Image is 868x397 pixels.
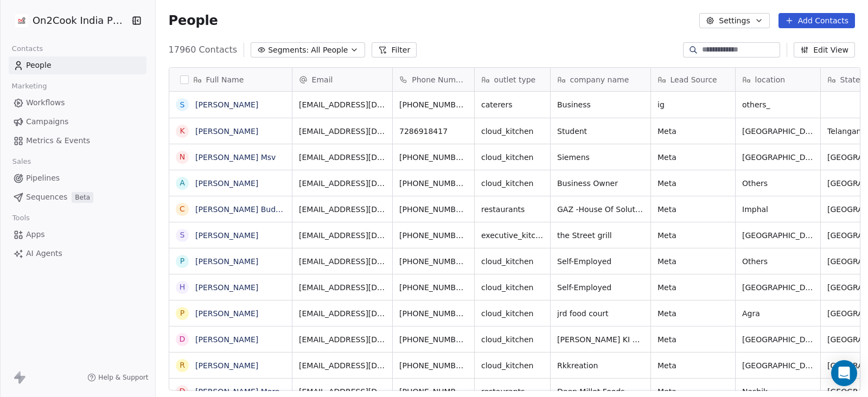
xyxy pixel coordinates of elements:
[742,308,814,319] span: Agra
[742,334,814,345] span: [GEOGRAPHIC_DATA]
[399,126,468,137] span: 7286918417
[26,60,52,71] span: People
[742,386,814,397] span: Nashik
[742,152,814,163] span: [GEOGRAPHIC_DATA]
[481,99,544,110] span: caterers
[778,13,855,28] button: Add Contacts
[195,231,258,240] a: [PERSON_NAME]
[195,127,258,136] a: [PERSON_NAME]
[699,13,769,28] button: Settings
[299,308,386,319] span: [EMAIL_ADDRESS][DOMAIN_NAME]
[180,360,185,371] div: R
[195,309,258,318] a: [PERSON_NAME]
[195,387,279,396] a: [PERSON_NAME] More
[311,44,348,56] span: All People
[87,373,148,382] a: Help & Support
[299,99,386,110] span: [EMAIL_ADDRESS][DOMAIN_NAME]
[26,97,65,108] span: Workflows
[755,74,786,85] span: location
[399,308,468,319] span: [PHONE_NUMBER]
[195,283,258,292] a: [PERSON_NAME]
[179,386,185,397] div: D
[557,308,644,319] span: jrd food court
[570,74,629,85] span: company name
[658,386,729,397] span: Meta
[169,68,292,91] div: Full Name
[481,386,544,397] span: restaurants
[26,135,90,146] span: Metrics & Events
[9,94,146,112] a: Workflows
[180,99,184,111] div: S
[481,152,544,163] span: cloud_kitchen
[399,334,468,345] span: [PHONE_NUMBER]
[736,68,820,91] div: location
[557,256,644,267] span: Self-Employed
[557,360,644,371] span: Rkkreation
[299,230,386,241] span: [EMAIL_ADDRESS][DOMAIN_NAME]
[481,360,544,371] span: cloud_kitchen
[658,126,729,137] span: Meta
[481,230,544,241] span: executive_kitchens
[399,282,468,293] span: [PHONE_NUMBER]
[26,191,67,203] span: Sequences
[9,56,146,74] a: People
[372,42,417,57] button: Filter
[742,99,814,110] span: others_
[840,74,864,85] span: States
[557,99,644,110] span: Business
[481,308,544,319] span: cloud_kitchen
[7,78,52,94] span: Marketing
[399,386,468,397] span: [PHONE_NUMBER]
[658,178,729,189] span: Meta
[399,178,468,189] span: [PHONE_NUMBER]
[557,178,644,189] span: Business Owner
[299,334,386,345] span: [EMAIL_ADDRESS][DOMAIN_NAME]
[658,204,729,215] span: Meta
[180,203,185,215] div: C
[742,178,814,189] span: Others
[481,126,544,137] span: cloud_kitchen
[26,116,68,127] span: Campaigns
[169,12,218,29] span: People
[399,99,468,110] span: [PHONE_NUMBER]
[195,205,373,214] a: [PERSON_NAME] Budhimanta [PERSON_NAME]
[658,360,729,371] span: Meta
[658,308,729,319] span: Meta
[9,188,146,206] a: SequencesBeta
[412,74,467,85] span: Phone Number
[180,177,185,189] div: A
[557,152,644,163] span: Siemens
[15,14,28,27] img: on2cook%20logo-04%20copy.jpg
[180,229,184,241] div: S
[299,152,386,163] span: [EMAIL_ADDRESS][DOMAIN_NAME]
[399,256,468,267] span: [PHONE_NUMBER]
[195,257,258,266] a: [PERSON_NAME]
[658,282,729,293] span: Meta
[658,334,729,345] span: Meta
[399,360,468,371] span: [PHONE_NUMBER]
[169,92,292,391] div: grid
[9,169,146,187] a: Pipelines
[195,179,258,188] a: [PERSON_NAME]
[180,255,184,267] div: P
[26,229,45,240] span: Apps
[494,74,536,85] span: outlet type
[557,334,644,345] span: [PERSON_NAME] KI RASOI
[399,152,468,163] span: [PHONE_NUMBER]
[481,334,544,345] span: cloud_kitchen
[169,43,238,56] span: 17960 Contacts
[8,153,36,170] span: Sales
[98,373,148,382] span: Help & Support
[557,204,644,215] span: GAZ -House Of Solution-
[195,361,258,370] a: [PERSON_NAME]
[9,113,146,131] a: Campaigns
[651,68,735,91] div: Lead Source
[206,74,244,85] span: Full Name
[292,68,392,91] div: Email
[557,230,644,241] span: the Street grill
[299,126,386,137] span: [EMAIL_ADDRESS][DOMAIN_NAME]
[9,226,146,244] a: Apps
[742,230,814,241] span: [GEOGRAPHIC_DATA]
[658,99,729,110] span: ig
[26,172,60,184] span: Pipelines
